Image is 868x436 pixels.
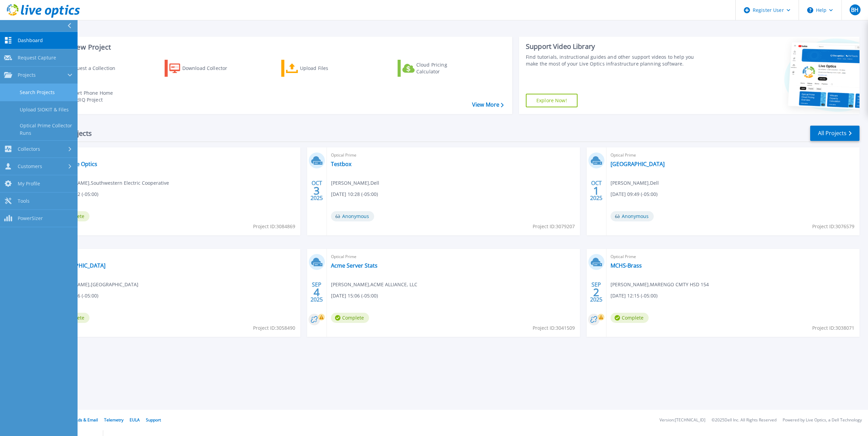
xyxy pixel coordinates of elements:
[18,55,56,61] span: Request Capture
[851,7,858,13] span: BH
[331,262,378,269] a: Acme Server Stats
[526,42,702,51] div: Support Video Library
[712,418,777,422] li: © 2025 Dell Inc. All Rights Reserved
[611,262,642,269] a: MCHS-Brass
[253,223,295,230] span: Project ID: 3084869
[75,417,98,423] a: Ads & Email
[48,43,503,51] h3: Start a New Project
[18,72,36,78] span: Projects
[300,61,354,75] div: Upload Files
[18,181,40,187] span: My Profile
[526,94,578,107] a: Explore Now!
[130,417,140,423] a: EULA
[310,280,323,305] div: SEP 2025
[331,292,378,299] span: [DATE] 15:06 (-05:00)
[182,61,237,75] div: Download Collector
[533,324,575,332] span: Project ID: 3041509
[331,179,379,187] span: [PERSON_NAME] , Dell
[812,324,854,332] span: Project ID: 3038071
[611,313,649,323] span: Complete
[314,188,320,194] span: 3
[68,61,122,75] div: Request a Collection
[18,215,43,221] span: PowerSizer
[472,102,504,108] a: View More
[331,211,374,221] span: Anonymous
[281,60,357,77] a: Upload Files
[590,280,603,305] div: SEP 2025
[398,60,473,77] a: Cloud Pricing Calculator
[51,179,169,187] span: [PERSON_NAME] , Southwestern Electric Cooperative
[812,223,854,230] span: Project ID: 3076579
[310,178,323,203] div: OCT 2025
[533,223,575,230] span: Project ID: 3079207
[331,161,351,167] a: Testbox
[18,146,40,152] span: Collectors
[593,188,599,194] span: 1
[331,190,378,198] span: [DATE] 10:28 (-05:00)
[51,262,105,269] a: [GEOGRAPHIC_DATA]
[331,253,576,260] span: Optical Prime
[416,61,471,75] div: Cloud Pricing Calculator
[611,179,659,187] span: [PERSON_NAME] , Dell
[331,313,369,323] span: Complete
[18,37,43,43] span: Dashboard
[783,418,862,422] li: Powered by Live Optics, a Dell Technology
[590,178,603,203] div: OCT 2025
[593,289,599,295] span: 2
[67,90,120,103] div: Import Phone Home CloudIQ Project
[253,324,295,332] span: Project ID: 3058490
[611,151,855,159] span: Optical Prime
[51,281,138,288] span: [PERSON_NAME] , [GEOGRAPHIC_DATA]
[314,289,320,295] span: 4
[146,417,161,423] a: Support
[104,417,123,423] a: Telemetry
[611,292,657,299] span: [DATE] 12:15 (-05:00)
[611,190,657,198] span: [DATE] 09:49 (-05:00)
[611,211,654,221] span: Anonymous
[611,281,709,288] span: [PERSON_NAME] , MARENGO CMTY HSD 154
[331,281,417,288] span: [PERSON_NAME] , ACME ALLIANCE, LLC
[660,418,705,422] li: Version: [TECHNICAL_ID]
[18,163,42,169] span: Customers
[526,54,702,67] div: Find tutorials, instructional guides and other support videos to help you make the most of your L...
[331,151,576,159] span: Optical Prime
[18,198,30,204] span: Tools
[611,253,855,260] span: Optical Prime
[810,126,859,141] a: All Projects
[51,253,296,260] span: Optical Prime
[51,151,296,159] span: Optical Prime
[611,161,665,167] a: [GEOGRAPHIC_DATA]
[48,60,124,77] a: Request a Collection
[165,60,240,77] a: Download Collector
